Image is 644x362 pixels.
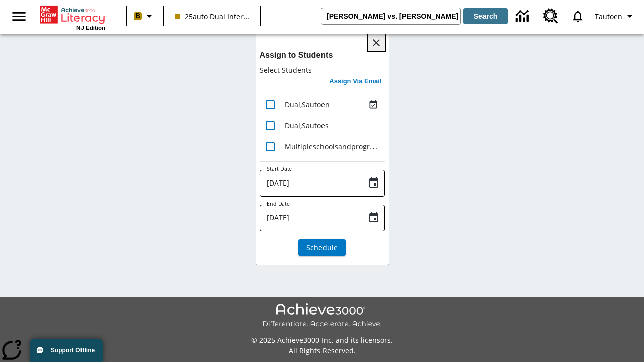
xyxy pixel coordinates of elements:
span: Multipleschoolsandprograms , Sautoen [285,142,413,151]
a: Notifications [565,3,591,29]
input: MMMM-DD-YYYY [260,170,360,197]
div: Dual, Sautoen [285,99,366,110]
a: Home [40,5,105,25]
button: Profile/Settings [591,7,640,25]
span: Tautoen [595,11,622,22]
div: lesson details [256,30,389,265]
button: Choose date, selected date is Aug 18, 2025 [364,173,384,193]
h6: Assign to Students [260,48,385,62]
input: MMMM-DD-YYYY [260,205,360,231]
div: Multipleschoolsandprograms, Sautoen [285,141,381,152]
button: Boost Class color is peach. Change class color [130,7,159,25]
button: Open side menu [4,2,34,31]
a: Resource Center, Will open in new tab [537,3,565,30]
div: Home [40,4,105,31]
img: Achieve3000 Differentiate Accelerate Achieve [262,303,382,329]
span: Dual , Sautoen [285,100,330,109]
button: Search [463,8,508,24]
input: search field [321,8,460,24]
span: B [135,10,140,22]
button: Schedule [298,239,346,256]
button: Assigned Aug 18 to Aug 18 [366,97,381,112]
label: Start Date [267,165,292,173]
span: Support Offline [51,347,95,354]
div: Dual, Sautoes [285,120,381,131]
span: NJ Edition [76,25,105,31]
span: Dual , Sautoes [285,121,329,130]
h6: Assign Via Email [329,76,381,87]
button: Support Offline [30,339,103,362]
label: End Date [267,200,290,208]
button: Close [368,34,385,51]
p: Select Students [260,65,385,75]
button: Choose date, selected date is Aug 18, 2025 [364,208,384,228]
button: Assign Via Email [326,75,384,90]
a: Data Center [510,3,537,30]
span: Schedule [306,242,338,253]
span: 25auto Dual International [175,11,249,22]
